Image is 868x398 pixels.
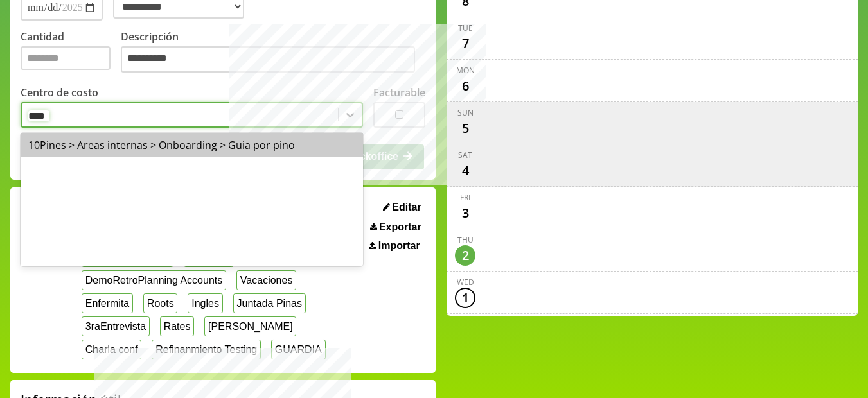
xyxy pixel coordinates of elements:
[457,107,474,118] div: Sun
[233,293,306,313] button: Juntada Pinas
[458,22,473,33] div: Tue
[271,340,326,359] button: GUARDIA
[455,203,475,223] div: 3
[392,202,421,213] span: Editar
[121,30,425,76] label: Descripción
[379,201,425,214] button: Editar
[152,340,261,359] button: Refinanmiento Testing
[458,150,472,160] div: Sat
[188,293,222,313] button: Ingles
[366,221,425,234] button: Exportar
[21,46,111,70] input: Cantidad
[455,245,475,266] div: 2
[82,293,133,313] button: Enfermita
[373,85,425,99] label: Facturable
[457,234,474,245] div: Thu
[82,316,150,336] button: 3raEntrevista
[455,118,475,139] div: 5
[21,133,363,157] div: 10Pines > Areas internas > Onboarding > Guia por pino
[82,270,226,290] button: DemoRetroPlanning Accounts
[82,340,141,359] button: Charla conf
[456,65,475,76] div: Mon
[121,46,415,73] textarea: Descripción
[455,160,475,181] div: 4
[143,293,177,313] button: Roots
[21,30,121,76] label: Cantidad
[455,288,475,308] div: 1
[378,240,420,252] span: Importar
[21,85,98,99] label: Centro de costo
[160,316,194,336] button: Rates
[455,33,475,54] div: 7
[457,277,474,288] div: Wed
[379,221,421,233] span: Exportar
[236,270,296,290] button: Vacaciones
[460,192,470,203] div: Fri
[455,76,475,96] div: 6
[204,316,296,336] button: [PERSON_NAME]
